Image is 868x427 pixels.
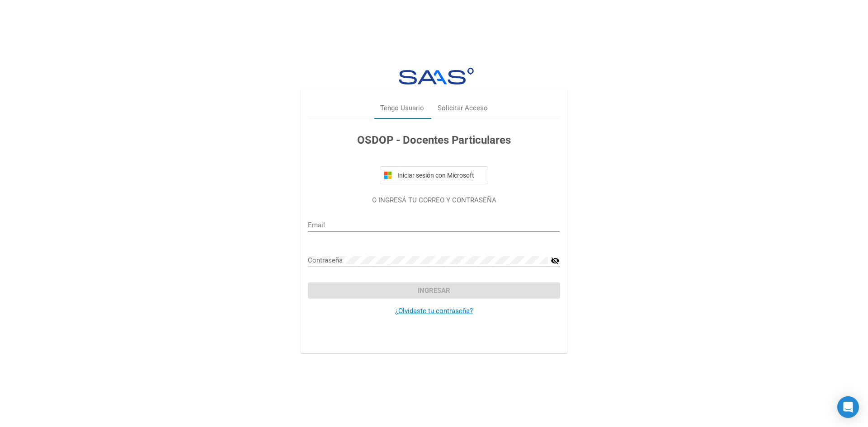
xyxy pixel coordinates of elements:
[418,286,450,295] span: Ingresar
[308,195,560,206] p: O INGRESÁ TU CORREO Y CONTRASEÑA
[308,132,560,148] h3: OSDOP - Docentes Particulares
[396,172,484,179] span: Iniciar sesión con Microsoft
[438,103,488,113] div: Solicitar Acceso
[380,166,488,184] button: Iniciar sesión con Microsoft
[308,282,560,299] button: Ingresar
[380,103,424,113] div: Tengo Usuario
[395,307,473,315] a: ¿Olvidaste tu contraseña?
[837,396,859,418] div: Open Intercom Messenger
[551,255,560,266] mat-icon: visibility_off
